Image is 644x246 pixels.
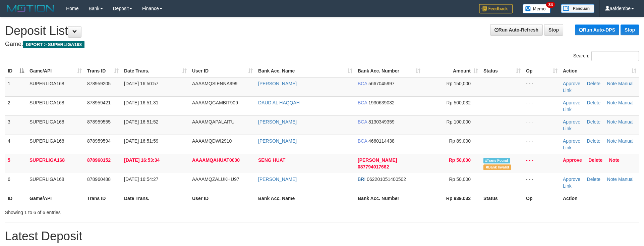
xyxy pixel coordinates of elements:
span: Bank is not match [483,164,511,170]
a: Manual Link [563,119,634,131]
th: Op [523,192,560,204]
td: 6 [5,173,27,192]
span: [DATE] 16:50:57 [124,81,158,86]
th: Trans ID: activate to sort column ascending [84,65,121,77]
th: Bank Acc. Name: activate to sort column ascending [255,65,355,77]
td: 1 [5,77,27,97]
span: BCA [358,100,367,105]
span: 878959205 [87,81,111,86]
input: Search: [591,51,639,61]
span: 34 [546,2,555,8]
a: Stop [621,24,639,35]
th: Trans ID [84,192,121,204]
td: - - - [523,135,560,154]
th: Status [481,192,523,204]
td: SUPERLIGA168 [27,115,84,135]
td: SUPERLIGA168 [27,173,84,192]
span: Rp 89,000 [449,138,471,144]
a: Note [607,100,617,105]
a: Note [607,138,617,144]
td: - - - [523,77,560,97]
span: 878959421 [87,100,111,105]
td: - - - [523,96,560,115]
span: AAAAMQZALUKHU97 [192,177,239,182]
span: [PERSON_NAME] [358,157,397,163]
span: Copy 5667045997 to clipboard [368,81,395,86]
span: Copy 087794017662 to clipboard [358,164,389,169]
div: Showing 1 to 6 of 6 entries [5,206,263,216]
span: Copy 8130349359 to clipboard [368,119,395,125]
a: Approve [563,177,580,182]
a: SENG HUAT [258,157,285,163]
span: Similar transaction found [483,158,510,163]
th: Bank Acc. Number [355,192,423,204]
span: [DATE] 16:51:31 [124,100,158,105]
span: 878959594 [87,138,111,144]
a: Stop [544,24,563,36]
label: Search: [573,51,639,61]
span: 878959555 [87,119,111,125]
th: Op: activate to sort column ascending [523,65,560,77]
a: Approve [563,157,582,163]
th: Status: activate to sort column ascending [481,65,523,77]
img: Button%20Memo.svg [523,4,551,13]
span: AAAAMQDWI2910 [192,138,232,144]
img: Feedback.jpg [479,4,513,13]
a: Approve [563,100,580,105]
span: [DATE] 16:54:27 [124,177,158,182]
td: 2 [5,96,27,115]
span: [DATE] 16:51:59 [124,138,158,144]
a: Approve [563,138,580,144]
th: Bank Acc. Number: activate to sort column ascending [355,65,423,77]
a: [PERSON_NAME] [258,81,297,86]
th: ID: activate to sort column descending [5,65,27,77]
td: SUPERLIGA168 [27,77,84,97]
span: BCA [358,119,367,125]
th: User ID: activate to sort column ascending [189,65,255,77]
th: Date Trans.: activate to sort column ascending [121,65,189,77]
span: Rp 100,000 [447,119,471,125]
a: Run Auto-DPS [575,24,619,35]
th: Action: activate to sort column ascending [560,65,639,77]
a: Manual Link [563,100,634,112]
a: DAUD AL HAQQAH [258,100,300,105]
a: Approve [563,81,580,86]
a: Delete [587,119,600,125]
h1: Deposit List [5,24,639,38]
span: BCA [358,138,367,144]
span: ISPORT > SUPERLIGA168 [23,41,84,48]
span: Copy 1930639032 to clipboard [368,100,395,105]
span: [DATE] 16:51:52 [124,119,158,125]
a: Note [607,81,617,86]
span: AAAAMQAHUAT0000 [192,157,240,163]
td: SUPERLIGA168 [27,154,84,173]
a: Note [607,119,617,125]
span: Rp 50,000 [449,157,471,163]
img: MOTION_logo.png [5,3,56,13]
td: SUPERLIGA168 [27,96,84,115]
span: Copy 4660114438 to clipboard [368,138,395,144]
a: Delete [588,157,602,163]
h4: Game: [5,41,639,48]
span: Copy 062201051400502 to clipboard [367,177,406,182]
a: Note [607,177,617,182]
th: Date Trans. [121,192,189,204]
a: Delete [587,81,600,86]
td: 5 [5,154,27,173]
a: Delete [587,100,600,105]
a: Manual Link [563,138,634,150]
a: Manual Link [563,177,634,189]
a: Manual Link [563,81,634,93]
td: 3 [5,115,27,135]
a: [PERSON_NAME] [258,119,297,125]
td: - - - [523,115,560,135]
span: 878960488 [87,177,111,182]
img: panduan.png [561,4,594,13]
a: Run Auto-Refresh [490,24,543,36]
a: Delete [587,138,600,144]
span: [DATE] 16:53:34 [124,157,160,163]
span: AAAAMQGAMBIT909 [192,100,238,105]
th: Bank Acc. Name [255,192,355,204]
th: Game/API [27,192,84,204]
h1: Latest Deposit [5,230,639,243]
